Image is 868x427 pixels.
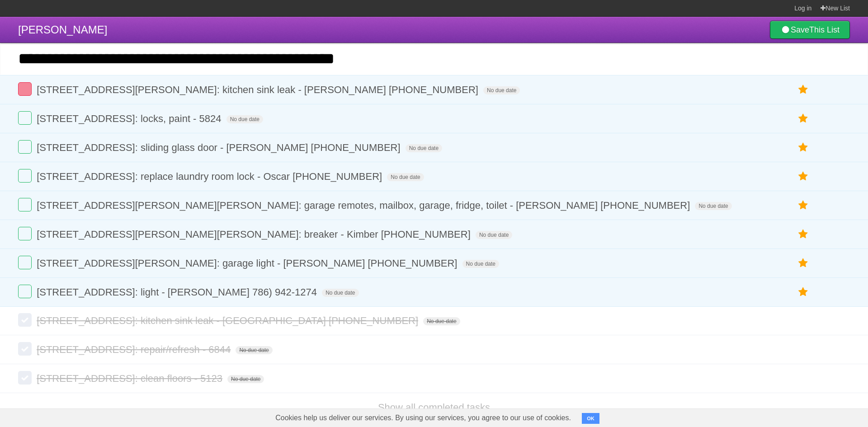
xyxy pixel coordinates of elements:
label: Done [18,371,32,385]
span: [STREET_ADDRESS][PERSON_NAME]: garage light - [PERSON_NAME] [PHONE_NUMBER] [37,258,459,269]
label: Star task [795,227,812,242]
label: Done [18,111,32,125]
label: Star task [795,285,812,300]
span: Cookies help us deliver our services. By using our services, you agree to our use of cookies. [266,409,580,427]
span: [STREET_ADDRESS][PERSON_NAME][PERSON_NAME]: garage remotes, mailbox, garage, fridge, toilet - [PE... [37,200,692,211]
span: [STREET_ADDRESS][PERSON_NAME][PERSON_NAME]: breaker - Kimber [PHONE_NUMBER] [37,229,473,240]
span: No due date [387,173,424,181]
a: SaveThis List [770,21,850,39]
label: Done [18,256,32,269]
span: No due date [322,289,359,297]
label: Star task [795,140,812,155]
label: Star task [795,256,812,271]
span: [STREET_ADDRESS]: kitchen sink leak - [GEOGRAPHIC_DATA] [PHONE_NUMBER] [37,315,420,326]
b: This List [809,25,840,34]
label: Star task [795,82,812,97]
label: Done [18,82,32,96]
span: No due date [423,317,460,325]
span: No due date [462,260,499,268]
label: Done [18,313,32,327]
span: No due date [406,144,442,152]
span: [STREET_ADDRESS]: clean floors - 5123 [37,373,225,384]
span: [STREET_ADDRESS]: replace laundry room lock - Oscar [PHONE_NUMBER] [37,171,384,182]
span: [STREET_ADDRESS]: sliding glass door - [PERSON_NAME] [PHONE_NUMBER] [37,142,402,153]
label: Done [18,342,32,356]
span: No due date [236,346,272,354]
span: No due date [227,375,264,383]
span: [STREET_ADDRESS]: light - [PERSON_NAME] 786) 942-1274 [37,286,319,298]
label: Star task [795,111,812,126]
label: Star task [795,169,812,184]
span: No due date [483,86,520,94]
span: [STREET_ADDRESS][PERSON_NAME]: kitchen sink leak - [PERSON_NAME] [PHONE_NUMBER] [37,84,481,95]
a: Show all completed tasks [378,402,490,413]
label: Done [18,285,32,298]
span: No due date [476,231,512,239]
span: [STREET_ADDRESS]: locks, paint - 5824 [37,113,223,124]
label: Done [18,169,32,183]
span: [STREET_ADDRESS]: repair/refresh - 6844 [37,344,233,355]
span: No due date [226,115,263,123]
label: Done [18,227,32,240]
button: OK [582,413,599,424]
span: No due date [695,202,731,210]
span: [PERSON_NAME] [18,23,107,36]
label: Done [18,140,32,154]
label: Done [18,198,32,211]
label: Star task [795,198,812,213]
